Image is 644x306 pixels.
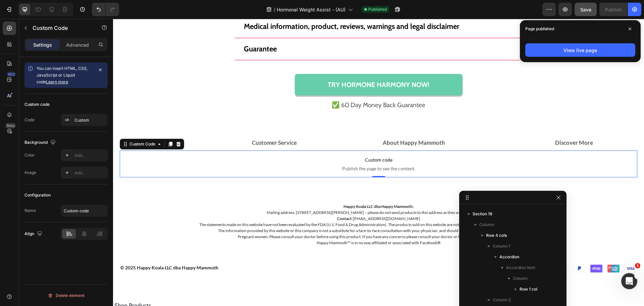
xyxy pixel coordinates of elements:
div: Image [24,170,36,176]
span: Save [580,7,591,12]
div: Add... [74,152,106,159]
span: Accordion [499,254,519,260]
p: Advanced [66,41,89,48]
p: Try Hormone Harmony Now! [215,61,316,71]
div: Undo/Redo [92,3,119,16]
div: Background [24,138,57,147]
div: 450 [6,72,16,77]
button: View live page [525,43,635,57]
span: Row 4 cols [486,232,507,239]
div: Align [24,229,44,238]
div: Custom code [24,101,50,107]
span: Published [368,6,387,12]
button: Publish [599,3,628,16]
strong: About Happy Mammoth [270,120,332,127]
span: You can insert HTML, CSS, JavaScript or Liquid code [37,66,88,84]
span: Hormonal Weight Assist - (AU) [277,6,345,13]
span: Row 1 col [520,286,537,293]
span: Accordion Item [506,264,535,271]
span: Publish the page to see the content. [7,146,524,153]
p: Pregnant women: Please consult your doctor before using this product. If you have any concerns pl... [77,215,454,221]
div: Name [24,208,36,214]
a: [EMAIL_ADDRESS][DOMAIN_NAME] [240,197,307,202]
div: View live page [563,47,597,54]
div: Custom Code [15,122,44,128]
span: Column 2 [493,297,511,303]
div: Beta [5,123,16,128]
a: Try Hormone Harmony Now! [182,55,350,77]
p: : [77,197,454,203]
span: 1 [635,263,640,268]
p: ✅ 60 Day Money Back Guarantee [182,81,349,92]
p: The statements made on this website have not been evaluated by the FDA (U.S. Food & Drug Administ... [77,203,454,209]
strong: Discover More [442,120,480,127]
div: Delete element [48,292,85,300]
p: Mailing address: [STREET_ADDRESS][PERSON_NAME] – please do not send products to this address as t... [77,191,454,197]
span: / [274,6,275,13]
div: Publish [605,6,622,13]
div: Code [24,117,35,123]
strong: Customer Service [139,120,184,127]
img: gempages_449126800635724898-f7cb2f99-1dc3-4797-a4e8-6ba2e229df06.png [390,245,524,255]
span: Section 19 [473,211,492,217]
span: Column [479,221,494,228]
button: Delete element [24,290,108,301]
div: Add... [74,170,106,176]
div: Custom [74,117,106,123]
a: Learn more [46,79,68,84]
iframe: Design area [113,19,644,306]
iframe: Intercom live chat [621,273,637,289]
p: Settings [33,41,52,48]
span: Column [513,275,528,282]
div: Color [24,152,35,158]
p: Page published [525,26,554,32]
p: Happy Mammoth™ is in no way affiliated or associated with Facebook® [77,221,454,227]
p: Guarantee [131,26,164,35]
span: Custom code [7,137,524,145]
strong: Happy Koala LLC dba Happy Mammoth: [230,185,301,190]
strong: © 2025 Happy Koala LLC dba Happy Mammoth [7,246,105,252]
p: Custom Code [33,24,90,32]
div: Configuration [24,192,51,198]
p: The information provided by this website or this company is not a substitute for a face-to-face c... [77,209,454,215]
span: Column 1 [493,243,510,250]
button: Save [575,3,597,16]
strong: Contact [224,197,239,202]
strong: Shop Products [1,283,38,290]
